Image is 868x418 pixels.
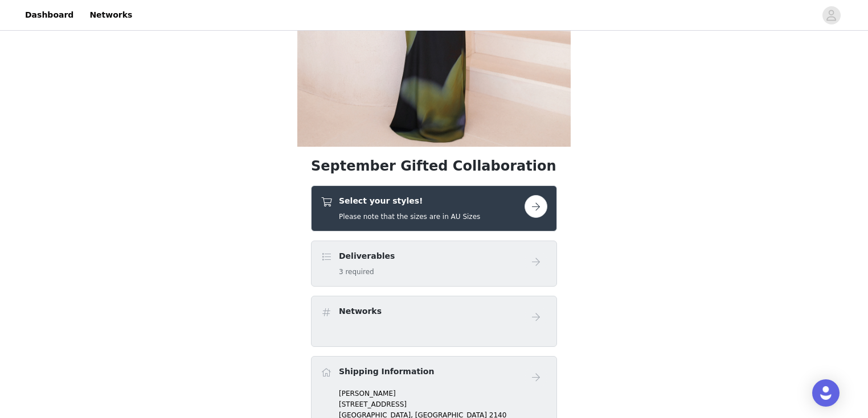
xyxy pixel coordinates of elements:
[18,2,80,28] a: Dashboard
[83,2,139,28] a: Networks
[339,388,547,399] p: [PERSON_NAME]
[339,399,547,409] p: [STREET_ADDRESS]
[339,195,480,207] h4: Select your styles!
[812,379,840,407] div: Open Intercom Messenger
[826,6,837,24] div: avatar
[311,241,557,287] div: Deliverables
[311,296,557,347] div: Networks
[339,305,382,317] h4: Networks
[311,156,557,176] h1: September Gifted Collaboration
[339,250,395,262] h4: Deliverables
[339,212,480,222] h5: Please note that the sizes are in AU Sizes
[311,185,557,231] div: Select your styles!
[339,366,434,378] h4: Shipping Information
[339,267,395,277] h5: 3 required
